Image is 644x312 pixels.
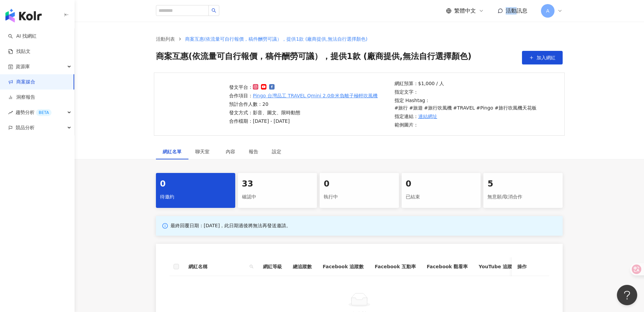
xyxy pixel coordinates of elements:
[161,222,169,230] span: info-circle
[242,178,313,190] div: 33
[156,51,471,64] span: 商案互惠(依流量可自行報價，稿件酬勞可議），提供1款 (廠商提供,無法自行選擇顏色)
[512,257,549,276] th: 操作
[229,83,378,91] p: 發文平台：
[395,104,408,112] p: #旅行
[537,55,556,60] span: 加入網紅
[160,191,231,203] div: 待邀約
[395,88,556,96] p: 指定文字：
[253,92,378,99] a: Pingo 台灣品工 TRAVEL Qmini 2.0奈米負離子極輕吹風機
[8,48,31,55] a: 找貼文
[473,257,522,276] th: YouTube 追蹤數
[506,7,527,14] span: 活動訊息
[409,104,423,112] p: #旅遊
[155,35,176,43] a: 活動列表
[495,104,537,112] p: #旅行吹風機天花板
[36,109,52,116] div: BETA
[487,178,559,190] div: 5
[418,113,437,120] a: 連結網址
[195,149,212,154] span: 聊天室
[8,33,37,40] a: searchAI 找網紅
[453,104,475,112] p: #TRAVEL
[476,104,493,112] p: #Pingo
[170,222,291,229] p: 最終回覆日期：[DATE]，此日期過後將無法再發送邀請。
[487,191,559,203] div: 無意願/取消合作
[229,109,378,116] p: 發文方式：影音、圖文、限時動態
[424,104,452,112] p: #旅行吹風機
[242,191,313,203] div: 確認中
[212,8,216,13] span: search
[454,7,476,15] span: 繁體中文
[229,117,378,125] p: 合作檔期：[DATE] - [DATE]
[395,121,556,129] p: 範例圖片：
[395,97,556,112] p: 指定 Hashtag：
[161,86,227,122] img: Pingo 台灣品工 TRAVEL Qmini 2.0奈米負離子極輕吹風機
[163,148,182,155] div: 網紅名單
[406,178,477,190] div: 0
[287,257,317,276] th: 總追蹤數
[248,261,255,272] span: search
[8,79,35,85] a: 商案媒合
[8,110,13,115] span: rise
[160,178,231,190] div: 0
[369,257,421,276] th: Facebook 互動率
[258,257,287,276] th: 網紅等級
[229,92,378,99] p: 合作項目：
[188,263,247,270] span: 網紅名稱
[421,257,473,276] th: Facebook 觀看率
[5,9,42,22] img: logo
[395,80,556,87] p: 網紅預算：$1,000 / 人
[185,36,367,42] span: 商案互惠(依流量可自行報價，稿件酬勞可議），提供1款 (廠商提供,無法自行選擇顏色)
[324,178,395,190] div: 0
[522,51,563,64] button: 加入網紅
[8,94,35,101] a: 洞察報告
[249,148,258,155] div: 報告
[395,113,556,120] p: 指定連結：
[317,257,369,276] th: Facebook 追蹤數
[546,7,549,15] span: A
[226,148,235,155] div: 內容
[229,100,378,108] p: 預計合作人數：20
[16,105,52,120] span: 趨勢分析
[617,285,637,305] iframe: Help Scout Beacon - Open
[272,148,281,155] div: 設定
[16,120,35,135] span: 競品分析
[16,59,30,74] span: 資源庫
[249,265,254,269] span: search
[406,191,477,203] div: 已結束
[324,191,395,203] div: 執行中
